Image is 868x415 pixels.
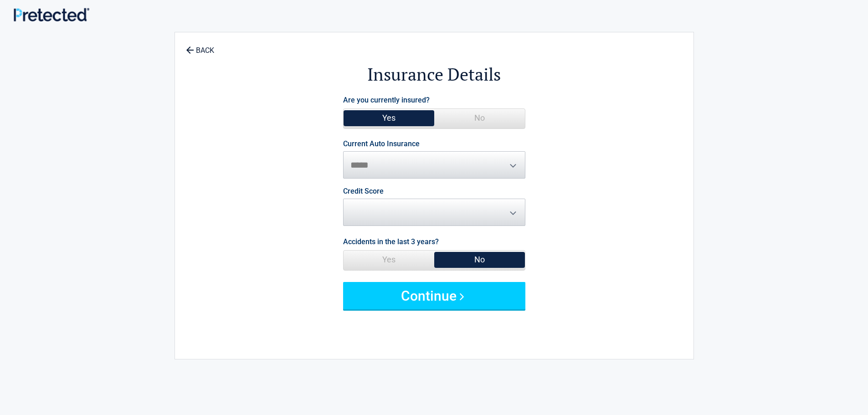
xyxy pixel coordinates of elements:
[343,236,439,248] label: Accidents in the last 3 years?
[184,38,216,54] a: BACK
[344,109,434,127] span: Yes
[434,251,525,269] span: No
[14,8,89,21] img: Main Logo
[343,188,384,195] label: Credit Score
[344,251,434,269] span: Yes
[343,282,525,309] button: Continue
[343,94,430,106] label: Are you currently insured?
[343,140,420,148] label: Current Auto Insurance
[225,63,643,86] h2: Insurance Details
[434,109,525,127] span: No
